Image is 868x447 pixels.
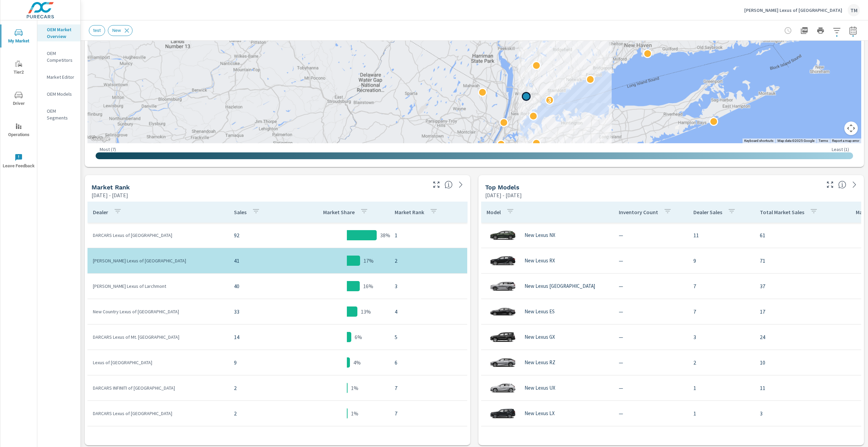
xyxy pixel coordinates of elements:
span: New [108,28,125,33]
div: OEM Models [37,89,80,99]
p: 92 [234,231,299,239]
span: Tier2 [2,60,35,76]
p: 4% [353,358,361,367]
a: Open this area in Google Maps (opens a new window) [89,134,112,143]
p: OEM Market Overview [47,26,75,40]
p: 7 [693,282,749,290]
span: Leave Feedback [2,153,35,170]
p: New Lexus GX [525,334,555,340]
img: glamour [489,250,516,271]
button: Make Fullscreen [431,179,442,190]
div: OEM Segments [37,106,80,123]
p: OEM Segments [47,108,75,121]
p: 10 [760,358,832,367]
p: Market Rank [395,209,424,216]
p: 5 [395,333,462,341]
p: New Lexus [GEOGRAPHIC_DATA] [525,283,595,289]
div: nav menu [0,20,37,176]
img: glamour [489,301,516,322]
div: OEM Competitors [37,48,80,65]
p: 33 [234,308,299,316]
p: 3 [760,409,832,417]
p: Market Editor [47,74,75,80]
p: New Lexus UX [525,385,555,391]
button: Apply Filters [830,24,844,37]
div: OEM Market Overview [37,24,80,41]
button: Map camera controls [844,122,858,135]
p: DARCARS INFINITI of [GEOGRAPHIC_DATA] [93,385,223,391]
button: Keyboard shortcuts [744,138,773,143]
p: [PERSON_NAME] Lexus of [GEOGRAPHIC_DATA] [744,7,842,13]
p: 1 [395,231,462,239]
button: Print Report [814,24,827,37]
p: Sales [234,209,246,216]
p: 41 [234,257,299,265]
span: Operations [2,122,35,139]
p: 7 [395,384,462,392]
span: Market Rank shows you how you rank, in terms of sales, to other dealerships in your market. “Mark... [445,181,453,189]
p: Dealer [93,209,108,216]
p: DARCARS Lexus of [GEOGRAPHIC_DATA] [93,410,223,417]
p: 2 [395,257,462,265]
a: See more details in report [455,179,466,190]
p: DARCARS Lexus of [GEOGRAPHIC_DATA] [93,232,223,239]
div: New [108,25,133,36]
img: glamour [489,378,516,398]
p: — [619,231,683,239]
img: glamour [489,403,516,424]
img: glamour [489,327,516,347]
p: — [619,409,683,417]
p: — [619,358,683,367]
button: "Export Report to PDF" [797,24,811,37]
img: glamour [489,276,516,296]
p: 2 [234,409,299,417]
p: Dealer Sales [693,209,722,216]
p: [DATE] - [DATE] [92,191,128,199]
p: — [619,308,683,316]
h5: Market Rank [92,184,130,191]
p: New Lexus ES [525,309,555,315]
p: Inventory Count [619,209,658,216]
p: Market Share [323,209,355,216]
p: 40 [234,282,299,290]
p: 2 [693,358,749,367]
p: Lexus of [GEOGRAPHIC_DATA] [93,359,223,366]
a: Report a map error [832,139,859,143]
p: 16% [363,282,373,290]
div: TM [848,4,860,16]
a: See more details in report [849,179,860,190]
p: Total Market Sales [760,209,804,216]
h5: Top Models [485,184,519,191]
p: Most ( 7 ) [100,146,116,152]
p: 24 [760,333,832,341]
p: 2 [234,384,299,392]
a: Terms (opens in new tab) [818,139,828,143]
span: test [89,28,105,33]
p: 11 [760,384,832,392]
p: 37 [760,282,832,290]
span: Find the biggest opportunities within your model lineup nationwide. [Source: Market registration ... [838,181,846,189]
p: New Lexus RX [525,258,555,264]
p: 17% [363,257,374,265]
button: Select Date Range [846,24,860,37]
p: 3 [395,282,462,290]
p: 14 [234,333,299,341]
p: 13% [361,308,371,316]
span: Driver [2,91,35,108]
p: 9 [234,358,299,367]
p: Least ( 1 ) [832,146,849,152]
span: My Market [2,29,35,45]
p: 6 [395,358,462,367]
p: [PERSON_NAME] Lexus of Larchmont [93,283,223,290]
p: 6% [355,333,362,341]
p: 7 [693,308,749,316]
p: 1 [693,409,749,417]
p: DARCARS Lexus of Mt. [GEOGRAPHIC_DATA] [93,334,223,340]
img: glamour [489,225,516,245]
p: New Lexus LX [525,410,555,416]
p: 1 [693,384,749,392]
p: [DATE] - [DATE] [485,191,522,199]
img: glamour [489,352,516,373]
p: 11 [693,231,749,239]
p: 17 [760,308,832,316]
